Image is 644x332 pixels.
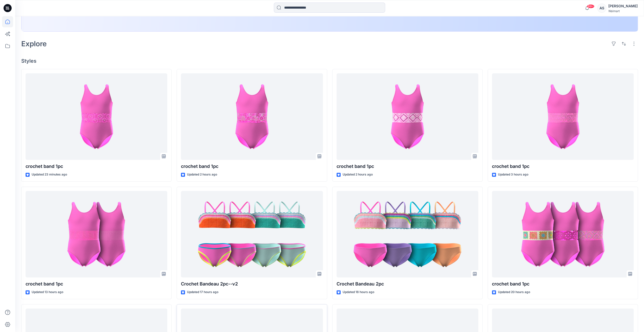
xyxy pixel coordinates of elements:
[187,172,217,177] p: Updated 2 hours ago
[181,191,323,278] a: Crochet Bandeau 2pc--v2
[337,73,478,160] a: crochet band 1pc
[343,172,373,177] p: Updated 2 hours ago
[181,73,323,160] a: crochet band 1pc
[498,172,528,177] p: Updated 3 hours ago
[32,290,63,295] p: Updated 13 hours ago
[21,40,47,48] h2: Explore
[337,280,478,287] p: Crochet Bandeau 2pc
[337,191,478,278] a: Crochet Bandeau 2pc
[32,172,67,177] p: Updated 23 minutes ago
[492,163,634,170] p: crochet band 1pc
[498,290,530,295] p: Updated 20 hours ago
[26,191,167,278] a: crochet band 1pc
[492,191,634,278] a: crochet band 1pc
[343,290,374,295] p: Updated 18 hours ago
[608,9,638,13] div: Walmart
[181,163,323,170] p: crochet band 1pc
[337,163,478,170] p: crochet band 1pc
[26,73,167,160] a: crochet band 1pc
[181,280,323,287] p: Crochet Bandeau 2pc--v2
[187,290,218,295] p: Updated 17 hours ago
[587,4,594,8] span: 99+
[608,3,638,9] div: [PERSON_NAME]
[597,4,606,13] div: AS
[26,280,167,287] p: crochet band 1pc
[492,73,634,160] a: crochet band 1pc
[26,163,167,170] p: crochet band 1pc
[492,280,634,287] p: crochet band 1pc
[21,58,638,64] h4: Styles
